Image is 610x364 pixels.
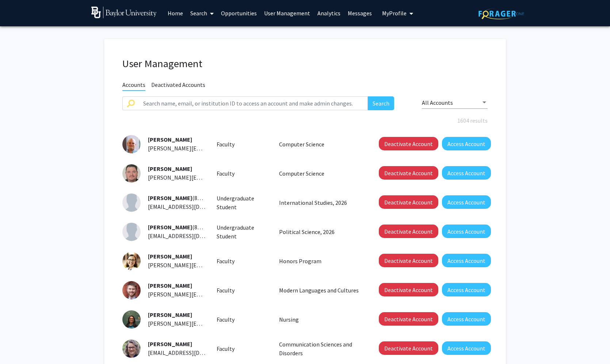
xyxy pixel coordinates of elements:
button: Deactivate Account [379,312,438,326]
img: Baylor University Logo [91,7,157,18]
span: Deactivated Accounts [151,81,205,90]
button: Deactivate Account [379,225,438,238]
div: Undergraduate Student [211,194,274,211]
span: [EMAIL_ADDRESS][DOMAIN_NAME] [148,349,237,356]
span: [PERSON_NAME][EMAIL_ADDRESS][DOMAIN_NAME] [148,261,281,269]
span: [PERSON_NAME] [148,194,192,202]
button: Access Account [442,225,491,238]
span: [PERSON_NAME] [148,223,192,231]
span: [PERSON_NAME][EMAIL_ADDRESS][DOMAIN_NAME] [148,145,281,152]
div: Faculty [211,286,274,295]
span: [EMAIL_ADDRESS][DOMAIN_NAME] [148,203,237,210]
button: Access Account [442,312,491,326]
a: Opportunities [217,0,260,26]
span: [PERSON_NAME][EMAIL_ADDRESS][DOMAIN_NAME] [148,174,281,181]
a: User Management [260,0,314,26]
span: [PERSON_NAME] [148,340,192,348]
span: (892837103) [148,223,222,231]
button: Deactivate Account [379,137,438,150]
img: Profile Picture [122,252,141,270]
img: Profile Picture [122,164,141,183]
span: [PERSON_NAME] [148,165,192,172]
p: Nursing [279,315,362,324]
span: My Profile [382,9,407,17]
p: Modern Languages and Cultures [279,286,362,295]
img: Profile Picture [122,135,141,153]
span: [PERSON_NAME][EMAIL_ADDRESS][DOMAIN_NAME] [148,320,281,327]
a: Analytics [314,0,344,26]
button: Search [368,96,394,110]
button: Deactivate Account [379,283,438,296]
button: Access Account [442,254,491,267]
div: Faculty [211,257,274,265]
div: Faculty [211,140,274,149]
img: Profile Picture [122,281,141,299]
span: [PERSON_NAME] [148,282,192,289]
p: Communication Sciences and Disorders [279,340,362,357]
button: Access Account [442,341,491,355]
button: Deactivate Account [379,166,438,180]
p: Computer Science [279,169,362,178]
a: Home [164,0,187,26]
p: Honors Program [279,257,362,265]
a: Search [187,0,217,26]
button: Access Account [442,137,491,150]
button: Access Account [442,283,491,296]
h1: User Management [122,57,488,70]
span: [PERSON_NAME] [148,253,192,260]
button: Deactivate Account [379,341,438,355]
div: Undergraduate Student [211,223,274,241]
button: Deactivate Account [379,195,438,209]
img: ForagerOne Logo [479,8,524,19]
iframe: Chat [5,331,31,359]
span: (892763126) [148,194,222,202]
p: International Studies, 2026 [279,198,362,207]
button: Access Account [442,195,491,209]
button: Deactivate Account [379,254,438,267]
img: Profile Picture [122,223,141,241]
img: Profile Picture [122,310,141,329]
img: Profile Picture [122,340,141,358]
p: Computer Science [279,140,362,149]
div: Faculty [211,169,274,178]
span: Accounts [122,81,145,91]
input: Search name, email, or institution ID to access an account and make admin changes. [139,96,368,110]
a: Messages [344,0,375,26]
p: Political Science, 2026 [279,227,362,236]
span: [PERSON_NAME][EMAIL_ADDRESS][DOMAIN_NAME] [148,291,281,298]
div: 1604 results [117,116,493,125]
div: Faculty [211,315,274,324]
div: Faculty [211,344,274,353]
span: All Accounts [422,99,453,106]
span: [EMAIL_ADDRESS][DOMAIN_NAME] [148,232,237,240]
span: [PERSON_NAME] [148,136,192,143]
span: [PERSON_NAME] [148,311,192,318]
img: Profile Picture [122,194,141,212]
button: Access Account [442,166,491,180]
